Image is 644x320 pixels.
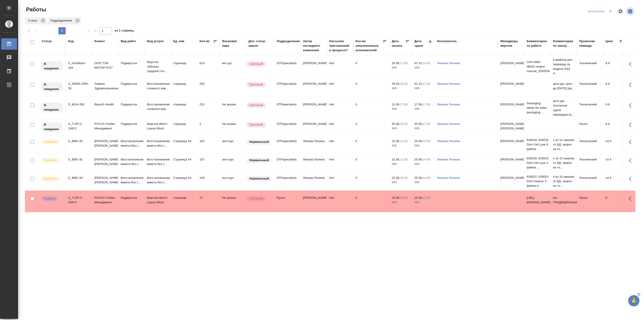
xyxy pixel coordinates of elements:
p: Bausch Health [94,102,116,107]
p: Packaging labels for sales packaging ... [527,101,548,115]
p: [PERSON_NAME] [PERSON_NAME] [94,157,116,166]
td: 108 [197,173,220,189]
p: 12:00 [400,122,408,126]
td: Не указан [220,100,246,116]
td: 2 [197,119,220,135]
td: кит-рус [220,59,246,75]
p: Подверстка [121,122,142,126]
td: Не указан [220,119,246,135]
p: ООО "ГАК МОТОР РУС" [94,61,116,70]
div: S_BMC-91 [68,139,90,143]
button: Здесь прячутся важные кнопки [626,59,637,70]
p: 18:00 [400,82,408,85]
td: страница [171,59,197,75]
p: [PERSON_NAME] [PERSON_NAME] [94,176,116,185]
span: Посмотреть информацию [626,7,635,16]
td: англ-рус [220,155,246,171]
p: GS4 4WD-4B20J engine manual_2050526 [527,60,548,73]
p: 2025 [414,143,433,148]
p: 2025 [392,180,410,185]
p: 628018, 628019 DxH Cell Lyse 6 файла ... [527,138,548,151]
p: 2025 [392,200,410,205]
td: 0 [353,193,389,209]
p: Подверстка [121,82,142,86]
p: Нормальный [249,140,269,144]
td: Нет [327,100,353,116]
p: 17:00 [400,103,408,106]
p: 22.08, [392,176,400,179]
p: Восстановление макета без с... [147,157,169,166]
td: DTPspecialists [274,79,301,95]
p: 2025 [392,65,410,70]
p: 25.08, [414,196,423,199]
p: 11:00 [423,196,430,199]
div: split button [586,8,615,15]
td: Технический [577,100,603,116]
p: Срочный [249,196,263,201]
td: Страница А4 [171,137,197,153]
div: Вид услуги [147,39,164,44]
td: Русал [577,193,603,209]
p: 07.10, [414,61,423,65]
p: Подверстка [121,61,142,65]
td: Нет [327,137,353,153]
p: Срочный [249,122,263,127]
td: 0 [353,100,389,116]
div: S_SMNS-ZDR-55 [68,82,90,91]
td: Технический [577,173,603,189]
div: Комментарии по работе [527,39,548,48]
div: Доп. статус заказа [248,39,272,48]
div: Кол-во неназначенных исполнителей [356,39,383,53]
p: Восстановление макета без с... [121,176,142,185]
p: 2025 [392,126,410,131]
div: Автор последнего изменения [303,39,325,53]
p: Восстановление макета без с... [147,176,169,185]
td: страница [171,79,197,95]
td: 0 [353,137,389,153]
p: 6 файлов для перевода по модели GS4 4... [553,58,575,76]
p: Срочный [249,82,263,87]
div: Статус [42,39,52,44]
div: Кол-во [199,39,210,44]
td: Нет [327,119,353,135]
a: Линова Полина [437,103,460,106]
p: Подбор [44,196,55,201]
td: 0 [353,119,389,135]
p: Подверстка [121,102,142,107]
p: 14:00 [423,139,430,143]
p: В работе [44,158,57,162]
div: Исполнитель [437,39,457,44]
a: Линова Полина [437,122,460,126]
p: 14:00 [423,61,430,65]
div: Статус [25,17,47,24]
p: 01.10, [414,82,423,85]
span: Работы [25,6,46,13]
p: 26.09, [392,61,400,65]
p: В ожидании [44,122,60,131]
p: 22.08, [392,158,400,161]
p: [PERSON_NAME] [PERSON_NAME] [94,139,116,148]
p: 25.08, [414,176,423,179]
p: Восстановление макета без с... [147,139,169,148]
div: S_T-OP-C-24874 [68,196,90,205]
td: 9.6 [603,59,626,75]
div: Дата начала [392,39,405,48]
p: Подразделение [50,18,74,23]
button: Здесь прячутся важные кнопки [626,137,637,148]
p: англ-рус поэтапная сдача переводов ес... [553,99,575,117]
p: [PERSON_NAME] [500,176,522,180]
p: Восстановление сложного мак... [147,82,169,91]
p: [PERSON_NAME] [500,82,522,86]
td: Технический [577,137,603,153]
td: Нет [327,155,353,171]
p: 2025 [392,143,410,148]
p: 25.08, [414,158,423,161]
div: Клиент [94,39,105,44]
a: Линова Полина [437,82,460,85]
td: Нет [327,79,353,95]
p: 11:00 [400,158,408,161]
td: DTPspecialists [274,59,301,75]
p: кит ТРАДИЦИОННЫЙ [553,196,575,205]
div: Рассылка приглашений в процессе? [329,39,351,53]
p: 2025 [414,162,433,166]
